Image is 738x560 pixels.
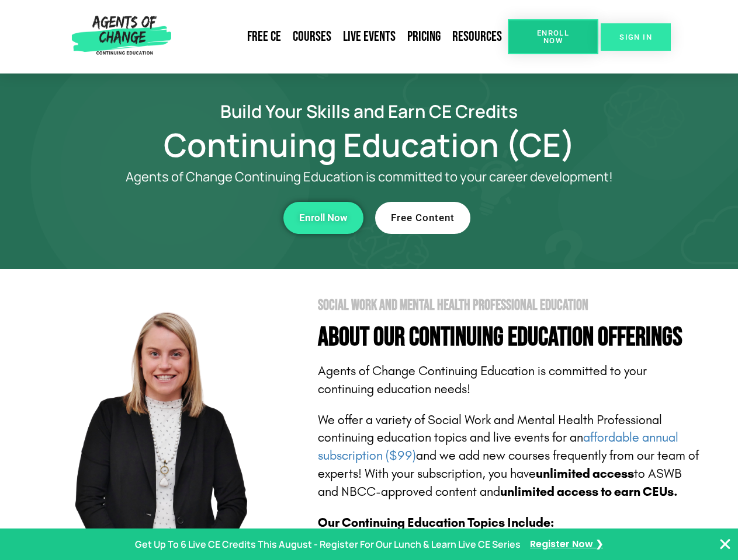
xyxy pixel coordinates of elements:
b: Our Continuing Education Topics Include: [318,515,554,530]
a: SIGN IN [601,23,671,51]
p: Get Up To 6 Live CE Credits This August - Register For Our Lunch & Learn Live CE Series [135,536,521,553]
b: unlimited access to earn CEUs. [500,484,678,499]
a: Pricing [401,23,446,50]
h4: About Our Continuing Education Offerings [318,324,702,351]
a: Free Content [375,202,470,234]
span: Agents of Change Continuing Education is committed to your continuing education needs! [318,363,647,397]
span: Enroll Now [526,29,580,44]
span: Enroll Now [299,213,348,223]
h1: Continuing Education (CE) [36,131,702,158]
a: Enroll Now [283,202,363,234]
p: We offer a variety of Social Work and Mental Health Professional continuing education topics and ... [318,411,702,501]
a: Register Now ❯ [530,536,603,553]
a: Enroll Now [508,19,598,54]
a: Free CE [241,23,287,50]
h2: Social Work and Mental Health Professional Education [318,298,702,313]
a: Resources [446,23,508,50]
nav: Menu [176,23,508,50]
a: Live Events [337,23,401,50]
span: Free Content [391,213,455,223]
button: Close Banner [718,537,732,551]
h2: Build Your Skills and Earn CE Credits [36,103,702,120]
p: Agents of Change Continuing Education is committed to your career development! [83,170,656,184]
a: Courses [287,23,337,50]
b: unlimited access [536,466,634,481]
span: SIGN IN [619,33,652,41]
